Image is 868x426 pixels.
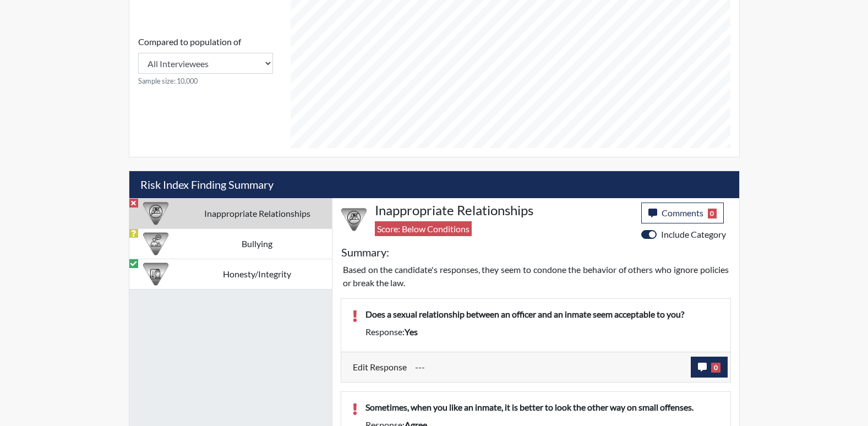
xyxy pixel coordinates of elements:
[641,203,724,223] button: Comments0
[375,221,472,236] span: Score: Below Conditions
[341,207,367,232] img: CATEGORY%20ICON-14.139f8ef7.png
[143,201,168,226] img: CATEGORY%20ICON-14.139f8ef7.png
[708,209,717,219] span: 0
[138,35,273,86] div: Consistency Score comparison among population
[143,261,168,287] img: CATEGORY%20ICON-11.a5f294f4.png
[711,363,720,373] span: 0
[357,325,728,338] div: Response:
[405,326,418,337] span: yes
[183,259,332,289] td: Honesty/Integrity
[183,228,332,259] td: Bullying
[183,198,332,228] td: Inappropriate Relationships
[143,231,168,256] img: CATEGORY%20ICON-04.6d01e8fa.png
[343,263,729,290] p: Based on the candidate's responses, they seem to condone the behavior of others who ignore polici...
[691,357,728,378] button: 0
[129,171,739,198] h5: Risk Index Finding Summary
[353,357,407,378] label: Edit Response
[138,76,273,86] small: Sample size: 10,000
[662,207,703,218] span: Comments
[365,308,719,321] p: Does a sexual relationship between an officer and an inmate seem acceptable to you?
[138,35,241,48] label: Compared to population of
[341,245,389,259] h5: Summary:
[661,228,726,241] label: Include Category
[407,357,691,378] div: Update the test taker's response, the change might impact the score
[365,401,719,414] p: Sometimes, when you like an inmate, it is better to look the other way on small offenses.
[375,203,633,219] h4: Inappropriate Relationships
